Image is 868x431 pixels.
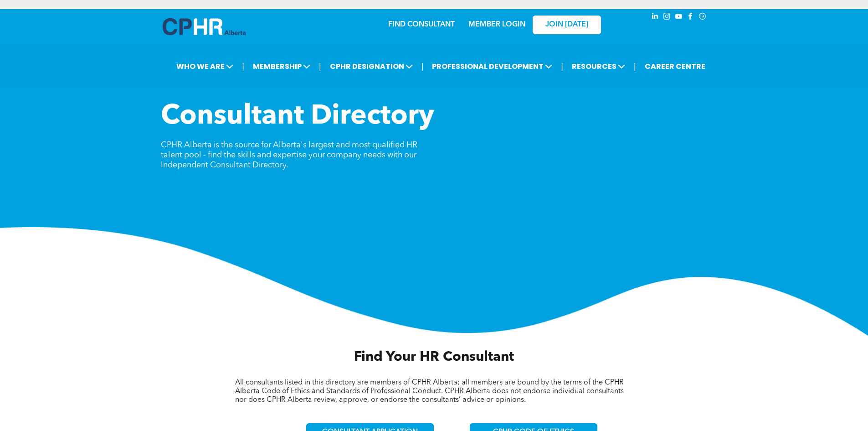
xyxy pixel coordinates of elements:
a: FIND CONSULTANT [388,21,455,28]
a: CAREER CENTRE [642,58,708,75]
span: MEMBERSHIP [250,58,313,75]
li: | [561,57,563,76]
img: A blue and white logo for cp alberta [163,18,246,35]
span: PROFESSIONAL DEVELOPMENT [429,58,555,75]
li: | [634,57,636,76]
a: JOIN [DATE] [533,16,601,34]
li: | [242,57,244,76]
li: | [421,57,424,76]
a: MEMBER LOGIN [468,21,525,28]
span: Find Your HR Consultant [354,350,514,364]
a: instagram [662,11,672,24]
span: WHO WE ARE [174,58,236,75]
a: facebook [686,11,696,24]
span: Consultant Directory [161,103,434,130]
a: linkedin [650,11,660,24]
span: CPHR Alberta is the source for Alberta's largest and most qualified HR talent pool - find the ski... [161,141,417,169]
a: Social network [698,11,708,24]
span: CPHR DESIGNATION [327,58,416,75]
span: RESOURCES [569,58,628,75]
a: youtube [674,11,684,24]
span: All consultants listed in this directory are members of CPHR Alberta; all members are bound by th... [235,379,624,404]
li: | [319,57,321,76]
span: JOIN [DATE] [545,21,588,29]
